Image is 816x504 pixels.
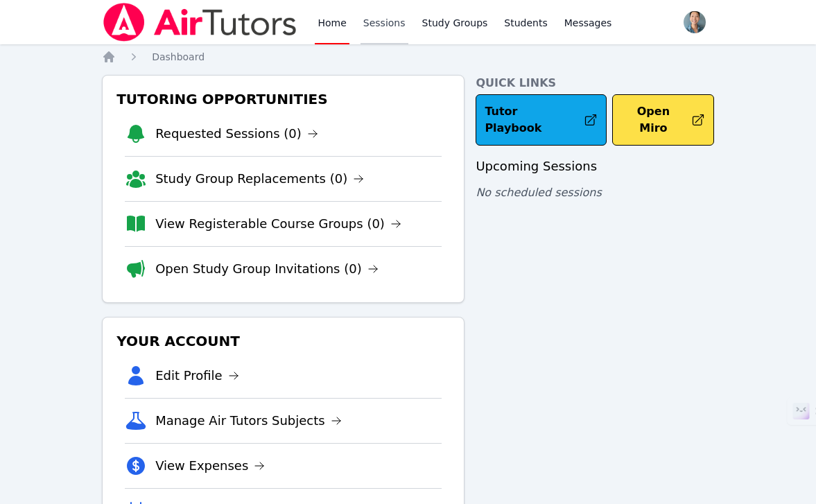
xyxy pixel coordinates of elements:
a: Dashboard [152,50,205,64]
a: Tutor Playbook [476,94,607,146]
h4: Quick Links [476,75,714,92]
a: View Registerable Course Groups (0) [155,214,401,234]
button: Open Miro [612,94,714,146]
a: Manage Air Tutors Subjects [155,411,342,431]
a: Requested Sessions (0) [155,124,318,144]
a: View Expenses [155,456,265,476]
img: Air Tutors [102,3,298,42]
span: No scheduled sessions [476,186,601,199]
a: Edit Profile [155,366,239,385]
span: Messages [564,16,612,30]
h3: Tutoring Opportunities [114,87,453,112]
a: Open Study Group Invitations (0) [155,259,379,279]
nav: Breadcrumb [102,50,714,64]
h3: Your Account [114,329,453,354]
a: Study Group Replacements (0) [155,169,364,189]
span: Dashboard [152,51,205,62]
h3: Upcoming Sessions [476,157,714,176]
